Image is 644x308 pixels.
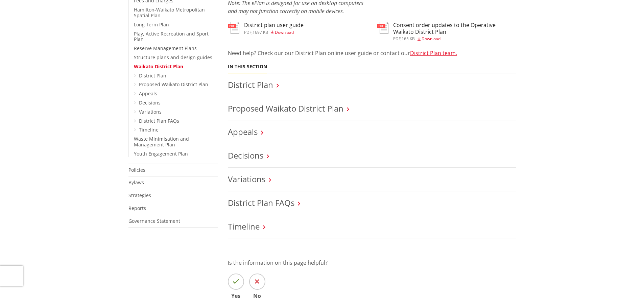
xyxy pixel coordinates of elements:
[377,22,388,34] img: document-pdf.svg
[228,22,239,34] img: document-pdf.svg
[402,36,415,42] span: 165 KB
[139,81,208,88] a: Proposed Waikato District Plan
[228,150,263,161] a: Decisions
[228,103,343,114] a: Proposed Waikato District Plan
[253,29,268,35] span: 1697 KB
[244,30,304,34] div: ,
[228,126,258,137] a: Appeals
[393,22,516,35] h3: Consent order updates to the Operative Waikato District Plan
[228,221,260,232] a: Timeline
[228,22,304,34] a: District plan user guide pdf,1697 KB Download
[134,6,205,19] a: Hamilton-Waikato Metropolitan Spatial Plan
[139,126,159,133] a: Timeline
[228,79,273,90] a: District Plan
[410,49,457,57] a: District Plan team.
[134,54,212,61] a: Structure plans and design guides
[134,63,183,70] a: Waikato District Plan
[275,29,294,35] span: Download
[139,109,162,115] a: Variations
[139,90,157,97] a: Appeals
[128,205,146,211] a: Reports
[134,45,197,51] a: Reserve Management Plans
[228,173,265,185] a: Variations
[228,293,244,299] span: Yes
[128,167,145,173] a: Policies
[244,22,304,28] h3: District plan user guide
[128,192,151,198] a: Strategies
[422,36,440,42] span: Download
[139,99,161,106] a: Decisions
[139,118,179,124] a: District Plan FAQs
[228,259,516,267] p: Is the information on this page helpful?
[139,72,166,79] a: District Plan
[228,64,267,70] h5: In this section
[128,218,180,224] a: Governance Statement
[134,150,188,157] a: Youth Engagement Plan
[228,49,516,57] p: Need help? Check our our District Plan online user guide or contact our
[228,197,294,208] a: District Plan FAQs
[134,21,169,28] a: Long Term Plan
[134,30,209,43] a: Play, Active Recreation and Sport Plan
[377,22,516,41] a: Consent order updates to the Operative Waikato District Plan pdf,165 KB Download
[244,29,252,35] span: pdf
[393,36,401,42] span: pdf
[613,280,637,304] iframe: Messenger Launcher
[249,293,265,299] span: No
[128,179,144,186] a: Bylaws
[134,136,189,148] a: Waste Minimisation and Management Plan
[393,37,516,41] div: ,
